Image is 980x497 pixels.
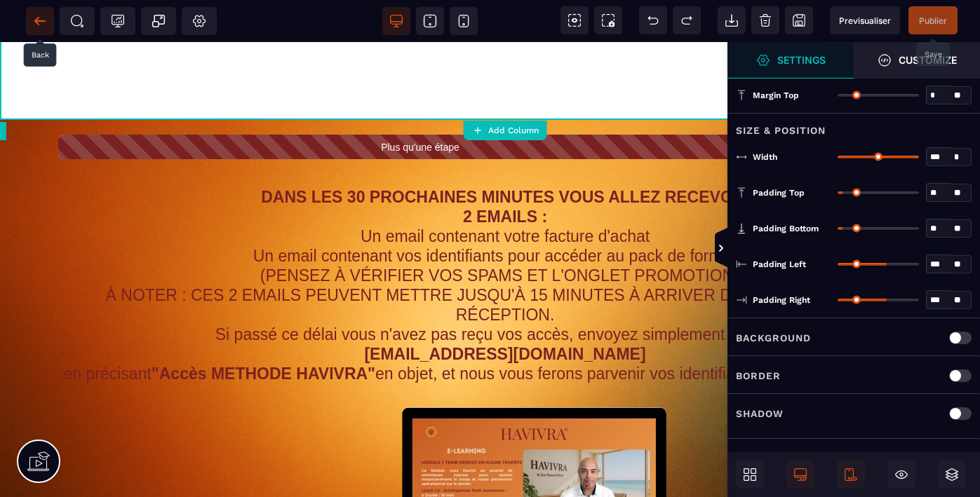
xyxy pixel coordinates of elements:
b: DANS LES 30 PROCHAINES MINUTES VOUS ALLEZ RECEVOIR 2 EMAILS : [261,146,749,184]
span: Popup [152,14,166,28]
span: Margin Top [753,90,799,101]
p: Background [736,329,811,346]
strong: Customize [899,55,957,65]
strong: Settings [777,55,826,65]
button: Add Column [464,121,547,140]
span: Previsualiser [839,15,891,26]
div: Size & Position [727,113,980,139]
span: Padding Right [753,294,810,306]
strong: Add Column [488,125,539,135]
span: Padding Bottom [753,223,819,234]
span: Hide/Show Block [887,461,915,489]
span: Setting Body [192,14,206,28]
span: SEO [70,14,84,28]
b: [EMAIL_ADDRESS][DOMAIN_NAME] [364,303,645,321]
span: Screenshot [594,6,622,34]
span: Tracking [111,14,125,28]
span: Open Style Manager [854,42,980,79]
p: Border [736,367,781,384]
span: Open Blocks [736,461,764,489]
p: Corner [736,450,781,467]
span: Padding Left [753,259,806,270]
span: Mobile Only [837,461,865,489]
span: Preview [830,6,900,34]
span: Publier [919,15,947,26]
h1: Un email contenant votre facture d'achat Un email contenant vos identifiants pour accéder au pack... [58,138,952,348]
span: Settings [727,42,854,79]
p: Shadow [736,405,784,422]
span: Padding Top [753,187,805,198]
span: Open Layers [938,461,966,489]
span: Desktop Only [786,461,814,489]
text: Plus qu'une étape [381,100,459,111]
span: Width [753,151,777,163]
b: "Accès METHODE HAVIVRA" [152,322,375,341]
span: View components [561,6,589,34]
